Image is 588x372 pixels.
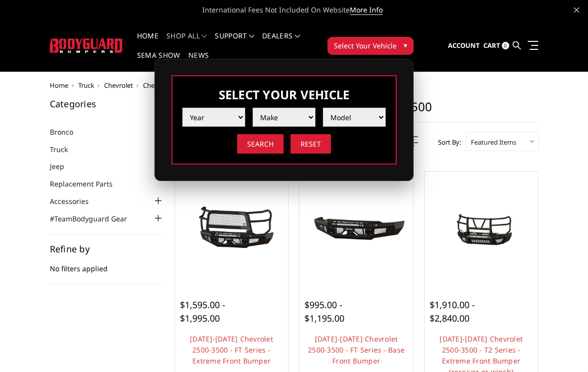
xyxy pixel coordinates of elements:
[182,108,245,127] select: Please select the value from list.
[304,299,344,324] span: $995.00 - $1,195.00
[237,134,284,154] input: Search
[50,99,164,108] h5: Categories
[404,40,407,50] span: ▾
[182,86,386,103] h3: Select Your Vehicle
[302,174,411,283] a: 2024-2025 Chevrolet 2500-3500 - FT Series - Base Front Bumper 2024-2025 Chevrolet 2500-3500 - FT ...
[427,203,536,254] img: 2024-2025 Chevrolet 2500-3500 - T2 Series - Extreme Front Bumper (receiver or winch)
[308,334,405,366] a: [DATE]-[DATE] Chevrolet 2500-3500 - FT Series - Base Front Bumper
[137,52,180,71] a: SEMA Show
[50,244,164,284] div: No filters applied
[188,52,209,71] a: News
[448,32,480,59] a: Account
[215,32,254,52] a: Support
[483,32,509,59] a: Cart 0
[50,179,125,189] a: Replacement Parts
[50,81,68,90] a: Home
[104,81,133,90] a: Chevrolet
[50,38,123,53] img: BODYGUARD BUMPERS
[177,174,286,283] a: 2024-2025 Chevrolet 2500-3500 - FT Series - Extreme Front Bumper 2024-2025 Chevrolet 2500-3500 - ...
[50,196,101,206] a: Accessories
[166,32,207,52] a: shop all
[427,174,536,283] a: 2024-2025 Chevrolet 2500-3500 - T2 Series - Extreme Front Bumper (receiver or winch) 2024-2025 Ch...
[334,40,397,51] span: Select Your Vehicle
[502,42,509,49] span: 0
[50,213,140,224] a: #TeamBodyguard Gear
[448,41,480,50] span: Account
[291,134,331,154] input: Reset
[327,37,414,55] button: Select Your Vehicle
[50,144,80,155] a: Truck
[302,203,411,254] img: 2024-2025 Chevrolet 2500-3500 - FT Series - Base Front Bumper
[180,299,225,324] span: $1,595.00 - $1,995.00
[350,5,383,15] a: More Info
[430,299,475,324] span: $1,910.00 - $2,840.00
[190,334,273,366] a: [DATE]-[DATE] Chevrolet 2500-3500 - FT Series - Extreme Front Bumper
[433,135,461,150] label: Sort By:
[50,127,86,137] a: Bronco
[262,32,300,52] a: Dealers
[253,108,315,127] select: Please select the value from list.
[177,203,286,254] img: 2024-2025 Chevrolet 2500-3500 - FT Series - Extreme Front Bumper
[483,41,500,50] span: Cart
[137,32,158,52] a: Home
[50,244,164,253] h5: Refine by
[78,81,94,90] a: Truck
[143,81,218,90] a: Chevrolet Front Bumpers
[50,161,77,172] a: Jeep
